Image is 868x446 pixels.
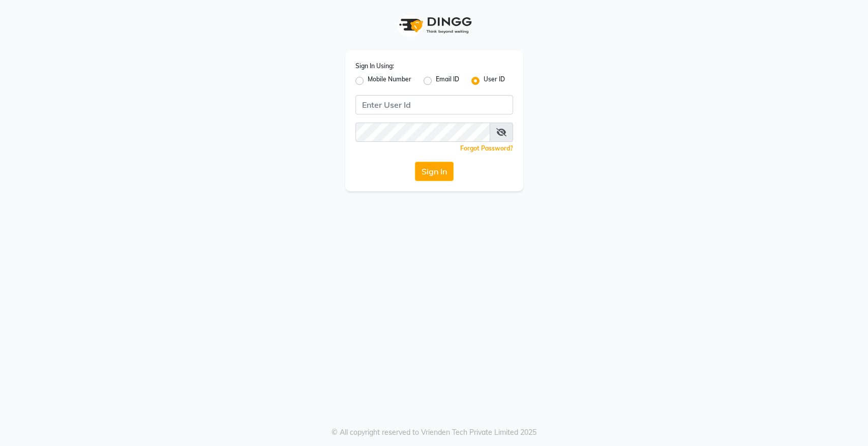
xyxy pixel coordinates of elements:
label: Sign In Using: [355,62,394,71]
label: User ID [484,75,505,87]
input: Username [355,123,490,142]
input: Username [355,95,513,114]
label: Email ID [436,75,459,87]
a: Forgot Password? [460,144,513,152]
img: logo1.svg [394,10,475,40]
label: Mobile Number [368,75,411,87]
button: Sign In [415,162,454,181]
